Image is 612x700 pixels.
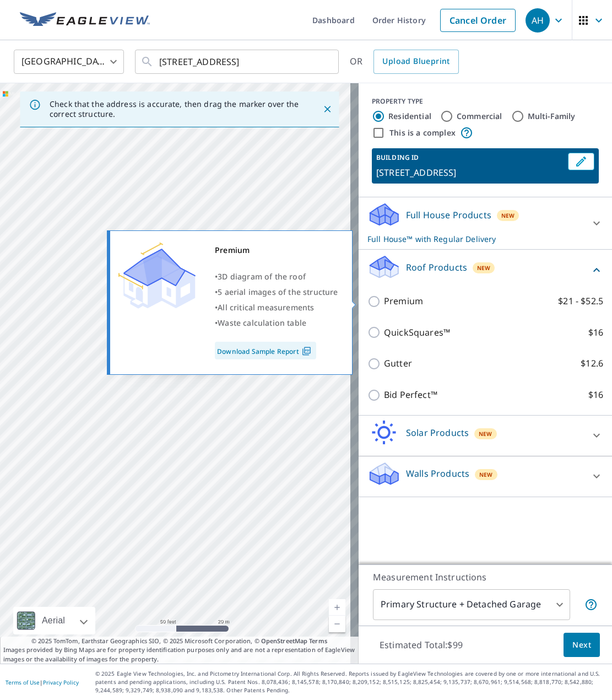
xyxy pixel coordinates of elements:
[568,153,594,170] button: Edit building 1
[572,638,591,652] span: Next
[526,8,550,33] div: AH
[218,287,338,297] span: 5 aerial images of the structure
[215,315,338,331] div: •
[367,233,583,245] p: Full House™ with Regular Delivery
[376,166,564,179] p: [STREET_ADDRESS]
[406,208,491,222] p: Full House Products
[384,294,423,308] p: Premium
[384,357,412,370] p: Gutter
[371,633,472,657] p: Estimated Total: $99
[309,637,327,645] a: Terms
[159,46,316,77] input: Search by address or latitude-longitude
[215,243,338,258] div: Premium
[31,637,327,646] span: © 2025 TomTom, Earthstar Geographics SIO, © 2025 Microsoft Corporation, ©
[320,102,334,116] button: Close
[457,111,502,122] label: Commercial
[218,302,314,313] span: All critical measurements
[528,111,576,122] label: Multi-Family
[406,261,467,274] p: Roof Products
[118,243,196,309] img: Premium
[215,342,316,359] a: Download Sample Report
[406,467,469,480] p: Walls Products
[373,50,458,74] a: Upload Blueprint
[372,96,599,106] div: PROPERTY TYPE
[13,607,95,634] div: Aerial
[406,426,469,439] p: Solar Products
[50,99,302,119] p: Check that the address is accurate, then drag the marker over the correct structure.
[39,607,68,634] div: Aerial
[329,599,345,616] a: Current Level 19, Zoom In
[261,637,307,645] a: OpenStreetMap
[6,679,40,686] a: Terms of Use
[440,9,516,32] a: Cancel Order
[558,294,603,308] p: $21 - $52.5
[367,420,603,451] div: Solar ProductsNew
[215,284,338,300] div: •
[382,55,449,68] span: Upload Blueprint
[329,616,345,632] a: Current Level 19, Zoom Out
[215,269,338,284] div: •
[43,679,79,686] a: Privacy Policy
[367,202,603,245] div: Full House ProductsNewFull House™ with Regular Delivery
[384,388,437,402] p: Bid Perfect™
[479,429,492,438] span: New
[373,589,570,620] div: Primary Structure + Detached Garage
[218,317,306,328] span: Waste calculation table
[564,633,600,658] button: Next
[479,470,493,479] span: New
[388,111,431,122] label: Residential
[14,46,124,77] div: [GEOGRAPHIC_DATA]
[376,153,419,162] p: BUILDING ID
[20,12,150,29] img: EV Logo
[299,346,314,356] img: Pdf Icon
[95,670,606,694] p: © 2025 Eagle View Technologies, Inc. and Pictometry International Corp. All Rights Reserved. Repo...
[218,271,306,282] span: 3D diagram of the roof
[588,326,603,340] p: $16
[367,461,603,492] div: Walls ProductsNew
[389,127,456,138] label: This is a complex
[367,254,603,286] div: Roof ProductsNew
[501,211,515,220] span: New
[350,50,459,74] div: OR
[477,263,491,272] span: New
[581,357,603,370] p: $12.6
[215,300,338,315] div: •
[584,598,598,611] span: Your report will include the primary structure and a detached garage if one exists.
[373,570,598,584] p: Measurement Instructions
[6,679,79,686] p: |
[384,326,450,340] p: QuickSquares™
[588,388,603,402] p: $16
